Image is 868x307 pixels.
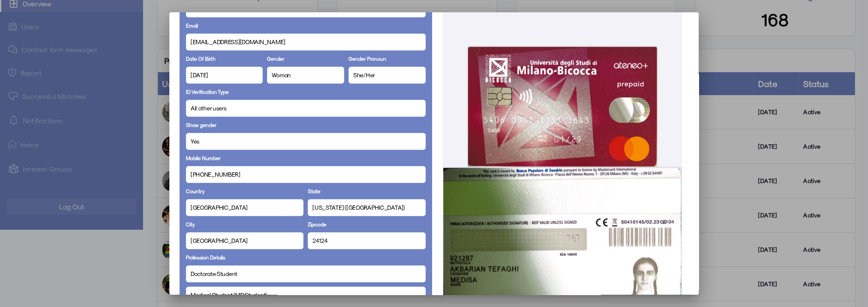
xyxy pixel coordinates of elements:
label: State [308,187,320,195]
span: [US_STATE] ([GEOGRAPHIC_DATA]) [312,203,405,212]
span: Medical Student (MD Student) [191,290,267,299]
span: 24124 [312,236,328,245]
span: [EMAIL_ADDRESS][DOMAIN_NAME] [191,37,285,46]
span: All other users [191,104,227,113]
span: [PHONE_NUMBER] [191,170,240,179]
label: Gender [267,55,284,62]
label: Country [186,187,205,195]
label: Mobile Number [186,154,221,162]
span: Doctorate Student [191,269,237,278]
label: Date Of Birth [186,55,216,62]
label: City [186,220,195,228]
span: [GEOGRAPHIC_DATA] [191,203,247,212]
label: Profession Details [186,253,225,261]
span: Woman [272,70,291,79]
label: Email [186,22,198,29]
span: She/Her [353,70,375,79]
label: Gender Pronoun [348,55,386,62]
label: ID Verification Type [186,88,229,96]
label: Show gender [186,121,216,129]
span: [DATE] [191,70,208,79]
span: [GEOGRAPHIC_DATA] [191,236,247,245]
span: Yes [191,137,199,146]
label: Zipcode [308,220,326,228]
